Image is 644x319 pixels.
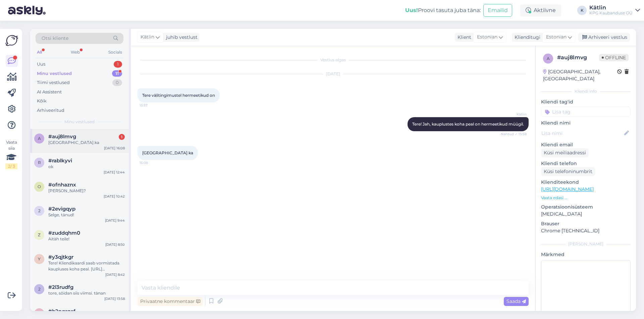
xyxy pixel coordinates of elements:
div: Socials [107,48,123,57]
p: Operatsioonisüsteem [541,204,631,211]
div: Uus [37,61,45,68]
div: Web [69,48,81,57]
div: Privaatne kommentaar [138,297,203,306]
div: tore, sõidan siis viimsi. tänan [48,290,125,296]
p: Kliendi email [541,141,631,148]
b: Uus! [405,7,418,13]
div: Proovi tasuta juba täna: [405,6,481,14]
input: Lisa tag [541,107,631,117]
span: Tere välitingimustel hermeetikud on [142,93,215,98]
a: KätlinKPG Kaubanduse OÜ [589,5,640,16]
span: Kätlin [141,33,154,41]
span: #auj8lmvg [48,134,76,140]
span: #zuddqhm0 [48,230,80,236]
div: Kõik [37,98,47,104]
div: Kätlin [589,5,633,10]
a: [URL][DOMAIN_NAME] [541,186,594,192]
div: [DATE] 8:50 [105,242,125,247]
div: [PERSON_NAME] [541,241,631,247]
div: 0 [112,79,122,86]
span: 16:08 [140,160,165,165]
div: [DATE] 12:44 [104,170,125,175]
span: Estonian [546,33,567,41]
div: All [36,48,43,57]
span: o [38,184,41,189]
div: Klient [455,34,471,41]
div: Küsi telefoninumbrit [541,167,595,176]
div: Arhiveeritud [37,107,64,114]
div: # auj8lmvg [557,54,599,62]
p: Märkmed [541,251,631,258]
div: Klienditugi [512,34,540,41]
div: [DATE] 16:08 [104,146,125,151]
div: [PERSON_NAME]? [48,188,125,194]
button: Emailid [483,4,512,17]
p: Klienditeekond [541,179,631,186]
span: 15:57 [140,103,165,108]
span: Minu vestlused [64,119,95,125]
span: b [38,311,41,316]
div: [GEOGRAPHIC_DATA] ka [48,140,125,146]
span: #rablkyvi [48,158,72,164]
span: Estonian [477,33,497,41]
div: 1 [119,134,125,140]
div: 11 [112,70,122,77]
span: Tere! Jah, kauplustes koha peal on hermeetikud müügil. [412,122,524,127]
p: Kliendi tag'id [541,98,631,105]
span: 2 [38,287,41,292]
span: z [38,232,41,237]
p: Brauser [541,220,631,227]
p: [MEDICAL_DATA] [541,211,631,218]
span: #ofnhaznx [48,182,76,188]
p: Kliendi nimi [541,119,631,127]
span: Offline [599,54,629,61]
span: #b2nqrqcf [48,308,75,314]
span: Nähtud ✓ 15:58 [501,132,527,137]
div: Vestlus algas [138,57,529,63]
div: Aitäh teile! [48,236,125,242]
span: Saada [506,298,526,304]
div: Tiimi vestlused [37,79,70,86]
span: [GEOGRAPHIC_DATA] ka [142,150,193,155]
span: a [547,56,550,61]
div: [DATE] 8:42 [105,272,125,277]
div: Minu vestlused [37,70,72,77]
span: Kätlin [501,112,527,117]
span: r [38,160,41,165]
p: Chrome [TECHNICAL_ID] [541,227,631,234]
div: Arhiveeri vestlus [578,33,630,42]
span: y [38,256,41,261]
span: #2l3rudfg [48,284,73,290]
div: Aktiivne [520,4,561,16]
div: Tere! Kliendikaardi saab vormistada kaupluses koha peal. [URL][DOMAIN_NAME] [48,260,125,272]
div: ok [48,164,125,170]
span: 2 [38,208,41,213]
p: Kliendi telefon [541,160,631,167]
div: [DATE] 13:58 [104,296,125,301]
div: AI Assistent [37,89,62,95]
div: [DATE] 10:42 [104,194,125,199]
div: [DATE] 9:44 [105,218,125,223]
div: [GEOGRAPHIC_DATA], [GEOGRAPHIC_DATA] [543,68,617,82]
div: Selge, tänud! [48,212,125,218]
div: KPG Kaubanduse OÜ [589,10,633,16]
img: Askly Logo [5,34,18,47]
span: a [38,136,41,141]
div: juhib vestlust [163,34,198,41]
span: #y3qjtkgr [48,254,73,260]
div: [DATE] [138,71,529,77]
span: Otsi kliente [42,35,68,42]
input: Lisa nimi [541,130,623,137]
div: Vaata siia [5,139,17,169]
div: K [577,6,587,15]
div: 1 [114,61,122,68]
div: 2 / 3 [5,163,17,169]
span: #2evigqyp [48,206,75,212]
div: Küsi meiliaadressi [541,148,589,157]
p: Vaata edasi ... [541,195,631,201]
div: Kliendi info [541,88,631,94]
